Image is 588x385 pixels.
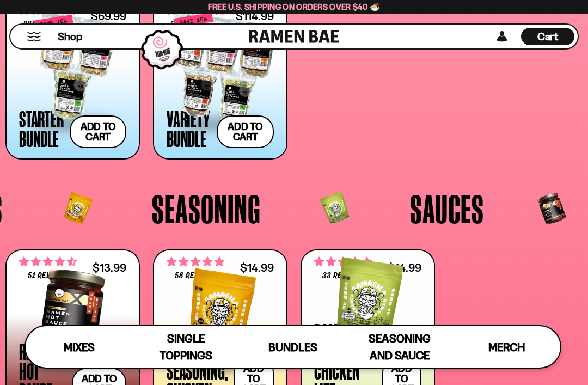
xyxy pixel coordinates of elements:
a: Shop [58,28,82,45]
a: Seasoning and Sauce [346,326,453,368]
span: Cart [537,30,559,43]
a: Bundles [240,326,346,368]
span: Mixes [64,340,95,354]
span: Sauces [410,188,484,229]
span: Seasoning [152,188,261,229]
span: Free U.S. Shipping on Orders over $40 🍜 [208,2,381,12]
a: Mixes [26,326,132,368]
button: Add to cart [217,115,274,148]
span: Shop [58,29,82,44]
span: Single Toppings [160,332,212,362]
span: Merch [488,340,525,354]
span: Bundles [268,340,317,354]
div: Starter Bundle [19,109,64,148]
div: Variety Bundle [167,109,211,148]
a: Cart [521,25,574,48]
button: Add to cart [70,115,126,148]
a: Single Toppings [132,326,239,368]
span: Seasoning and Sauce [369,332,431,362]
a: Merch [454,326,560,368]
button: Mobile Menu Trigger [27,32,41,41]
